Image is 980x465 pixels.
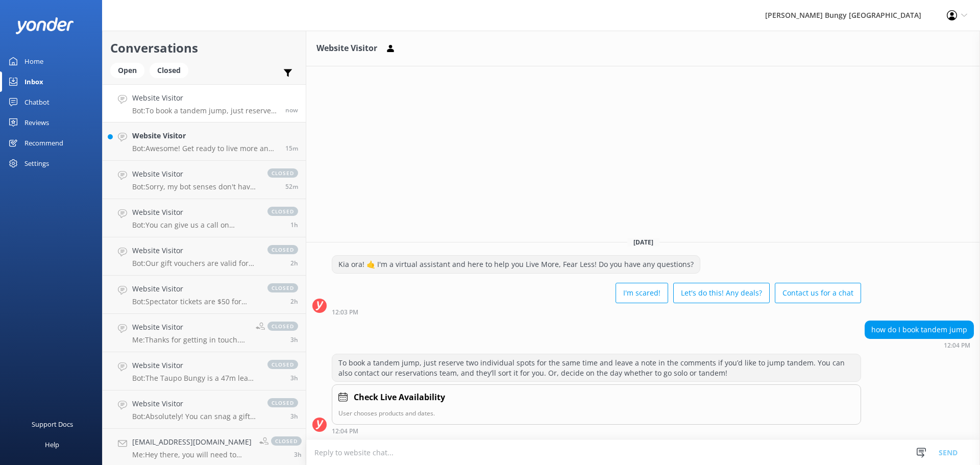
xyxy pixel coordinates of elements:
[110,63,144,78] div: Open
[24,92,50,112] div: Chatbot
[103,84,306,123] a: Website VisitorBot:To book a tandem jump, just reserve two individual spots for the same time and...
[290,335,298,344] span: Oct 12 2025 08:55am (UTC +13:00) Pacific/Auckland
[24,153,49,174] div: Settings
[132,322,248,333] h4: Website Visitor
[332,256,700,273] div: Kia ora! 🤙 I'm a virtual assistant and here to help you Live More, Fear Less! Do you have any que...
[132,436,252,448] h4: [EMAIL_ADDRESS][DOMAIN_NAME]
[267,168,298,178] span: closed
[24,51,43,71] div: Home
[132,360,257,371] h4: Website Visitor
[267,398,298,407] span: closed
[285,144,298,153] span: Oct 12 2025 11:48am (UTC +13:00) Pacific/Auckland
[103,276,306,314] a: Website VisitorBot:Spectator tickets are $50 for Nevis and $20 for [GEOGRAPHIC_DATA]. Kids under ...
[132,221,257,230] p: Bot: You can give us a call on [PHONE_NUMBER] or [PHONE_NUMBER] to chat with a crew member. Our o...
[110,38,298,58] h2: Conversations
[24,133,63,153] div: Recommend
[616,283,668,303] button: I'm scared!
[132,207,257,218] h4: Website Visitor
[132,335,248,345] p: Me: Thanks for getting in touch. People with epilepsy are often able to jump, but we do need a bi...
[15,17,74,34] img: yonder-white-logo.png
[332,308,861,315] div: Oct 12 2025 12:03pm (UTC +13:00) Pacific/Auckland
[285,182,298,191] span: Oct 12 2025 11:12am (UTC +13:00) Pacific/Auckland
[150,64,193,76] a: Closed
[332,354,861,381] div: To book a tandem jump, just reserve two individual spots for the same time and leave a note in th...
[132,283,257,295] h4: Website Visitor
[132,106,278,115] p: Bot: To book a tandem jump, just reserve two individual spots for the same time and leave a note ...
[290,221,298,229] span: Oct 12 2025 11:01am (UTC +13:00) Pacific/Auckland
[132,259,257,268] p: Bot: Our gift vouchers are valid for 12 months from the date of purchase. If you need more time, ...
[32,414,73,434] div: Support Docs
[673,283,770,303] button: Let's do this! Any deals?
[290,412,298,421] span: Oct 12 2025 08:43am (UTC +13:00) Pacific/Auckland
[267,360,298,369] span: closed
[267,245,298,254] span: closed
[290,259,298,267] span: Oct 12 2025 09:38am (UTC +13:00) Pacific/Auckland
[132,398,257,409] h4: Website Visitor
[290,297,298,306] span: Oct 12 2025 09:08am (UTC +13:00) Pacific/Auckland
[24,112,49,133] div: Reviews
[103,390,306,429] a: Website VisitorBot:Absolutely! You can snag a gift voucher at [URL][DOMAIN_NAME]. They're good fo...
[132,245,257,256] h4: Website Visitor
[103,199,306,237] a: Website VisitorBot:You can give us a call on [PHONE_NUMBER] or [PHONE_NUMBER] to chat with a crew...
[865,341,974,349] div: Oct 12 2025 12:04pm (UTC +13:00) Pacific/Auckland
[103,237,306,276] a: Website VisitorBot:Our gift vouchers are valid for 12 months from the date of purchase. If you ne...
[332,427,861,434] div: Oct 12 2025 12:04pm (UTC +13:00) Pacific/Auckland
[354,391,445,404] h4: Check Live Availability
[132,130,278,141] h4: Website Visitor
[338,408,854,418] p: User chooses products and dates.
[103,161,306,199] a: Website VisitorBot:Sorry, my bot senses don't have an answer for that, please try and rephrase yo...
[267,322,298,331] span: closed
[132,144,278,153] p: Bot: Awesome! Get ready to live more and fear less!
[267,283,298,292] span: closed
[865,321,973,338] div: how do I book tandem jump
[103,123,306,161] a: Website VisitorBot:Awesome! Get ready to live more and fear less!15m
[132,168,257,180] h4: Website Visitor
[103,352,306,390] a: Website VisitorBot:The Taupo Bungy is a 47m leap into the wild blue yonder, hanging off a cliff-t...
[132,412,257,421] p: Bot: Absolutely! You can snag a gift voucher at [URL][DOMAIN_NAME]. They're good for 12 months fr...
[627,238,659,247] span: [DATE]
[290,374,298,382] span: Oct 12 2025 08:50am (UTC +13:00) Pacific/Auckland
[775,283,861,303] button: Contact us for a chat
[150,63,188,78] div: Closed
[132,182,257,191] p: Bot: Sorry, my bot senses don't have an answer for that, please try and rephrase your question, I...
[267,207,298,216] span: closed
[132,450,252,459] p: Me: Hey there, you will need to book the Kawarau Bungy & Nevis Swing combo directly with us eithe...
[294,450,302,459] span: Oct 12 2025 08:40am (UTC +13:00) Pacific/Auckland
[103,314,306,352] a: Website VisitorMe:Thanks for getting in touch. People with epilepsy are often able to jump, but w...
[132,374,257,383] p: Bot: The Taupo Bungy is a 47m leap into the wild blue yonder, hanging off a cliff-top over the Wa...
[45,434,59,455] div: Help
[332,309,358,315] strong: 12:03 PM
[332,428,358,434] strong: 12:04 PM
[285,106,298,114] span: Oct 12 2025 12:04pm (UTC +13:00) Pacific/Auckland
[24,71,43,92] div: Inbox
[271,436,302,446] span: closed
[316,42,377,55] h3: Website Visitor
[132,92,278,104] h4: Website Visitor
[132,297,257,306] p: Bot: Spectator tickets are $50 for Nevis and $20 for [GEOGRAPHIC_DATA]. Kids under 10 can spectat...
[110,64,150,76] a: Open
[944,342,970,349] strong: 12:04 PM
